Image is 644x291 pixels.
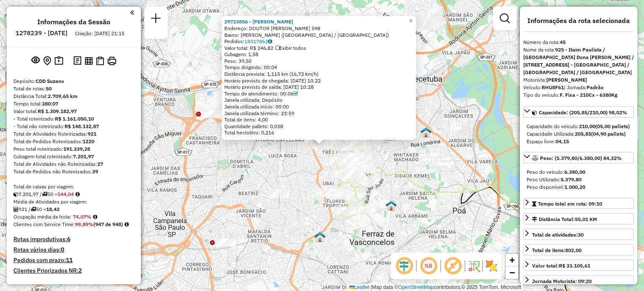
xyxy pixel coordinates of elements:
h4: Pedidos com prazo: [13,257,73,264]
strong: 144,04 [57,191,74,197]
div: Distância Total: [532,216,597,223]
div: Total de itens: [532,247,582,254]
strong: 1220 [83,138,94,144]
strong: 50 [46,85,52,92]
div: Bairro: [PERSON_NAME] ([GEOGRAPHIC_DATA] / [GEOGRAPHIC_DATA]) [224,31,413,38]
div: Pedidos: [224,38,413,45]
div: Janela utilizada: Depósito [224,97,413,103]
div: Total de caixas por viagem: [13,183,134,191]
span: Total de atividades: [532,232,584,238]
button: Visualizar Romaneio [94,55,106,67]
div: Atividade não roteirizada - SM ESTRELA DO VALE L [269,189,290,198]
img: 631 UDC Light WCL Cidade Kemel [421,127,431,138]
img: DS Teste [314,232,325,242]
strong: (04,90 pallets) [591,131,626,137]
span: Peso: 39,50 [224,58,252,64]
button: Visualizar relatório de Roteirização [83,55,94,66]
strong: 74,07% [73,214,91,220]
h6: 1278239 - [DATE] [16,29,68,37]
strong: 380:07 [42,100,58,107]
strong: 29723856 - [PERSON_NAME] [224,18,293,25]
h4: Informações da rota selecionada [523,17,634,25]
strong: R$ 33.105,61 [559,263,590,269]
div: Peso Utilizado: [527,176,631,183]
em: Média calculada utilizando a maior ocupação (%Peso ou %Cubagem) de cada rota da sessão. Rotas cro... [93,214,97,219]
div: Total de Pedidos Roteirizados: [13,138,134,145]
strong: 921 [88,131,96,137]
strong: 30 [578,232,584,238]
div: Tempo total: [13,100,134,108]
i: Observações [268,39,272,44]
i: Total de Atividades [13,207,18,212]
div: Atividade não roteirizada - VINNI DOCES COMERCIO [201,110,222,118]
h4: Clientes Priorizados NR: [13,267,134,274]
strong: 45 [560,39,566,45]
div: - Total roteirizado: [13,115,134,123]
img: 607 UDC Full Ferraz de Vasconcelos [386,200,397,211]
a: Leaflet [349,284,369,290]
strong: 39 [92,168,98,175]
span: | Jornada: [564,84,604,90]
span: Exibir rótulo [443,256,463,276]
div: Motorista: [523,76,634,84]
strong: 5.379,80 [561,176,582,183]
a: Valor total:R$ 33.105,61 [523,260,634,271]
div: Cubagem total roteirizado: [13,153,134,160]
div: Valor total: [532,262,590,270]
h4: Rotas improdutivas: [13,236,134,243]
span: Peso do veículo: [527,169,585,175]
strong: 18,42 [46,206,60,212]
div: Capacidade Utilizada: [527,130,631,138]
div: Janela utilizada término: 23:59 [224,110,413,117]
em: Rotas cross docking consideradas [125,222,129,227]
a: Zoom in [506,254,518,266]
span: + [509,255,515,265]
strong: 04,15 [556,138,569,144]
div: Total hectolitro: 0,216 [224,129,413,136]
div: Número da rota: [523,39,634,46]
strong: RHU8F61 [542,84,564,90]
div: Total de itens: 4,00 [224,116,413,123]
strong: 27 [97,161,103,167]
strong: 11 [66,256,73,264]
button: Imprimir Rotas [106,55,118,67]
span: | [371,284,372,290]
span: Peso: (5.379,80/6.380,00) 84,32% [540,155,622,161]
div: Distância Total: [13,93,134,100]
span: Cubagem: 1,58 [224,51,258,57]
strong: 210,00 [579,123,595,129]
a: Distância Total:55,01 KM [523,213,634,224]
strong: R$ 148.132,87 [65,123,99,129]
div: Valor total: R$ 246,82 [224,45,413,52]
div: 7.201,97 / 50 = [13,191,134,198]
i: Total de rotas [31,207,36,212]
span: Ocupação média da frota: [13,214,71,220]
strong: 6.380,00 [564,169,585,175]
div: Peso disponível: [527,183,631,191]
div: Jornada Motorista: 09:20 [532,278,592,285]
a: Jornada Motorista: 09:20 [523,275,634,286]
div: Peso: (5.379,80/6.380,00) 84,32% [523,165,634,194]
strong: Padrão [587,84,604,90]
span: Capacidade: (205,85/210,00) 98,02% [539,109,627,116]
strong: F. Fixa - 210Cx - 6380Kg [560,92,618,98]
a: Zoom out [506,266,518,279]
span: Exibir todos [275,45,306,51]
a: Capacidade: (205,85/210,00) 98,02% [523,106,634,118]
strong: CDD Suzano [36,78,64,84]
strong: 0 [61,246,64,253]
div: Depósito: [13,77,134,85]
h4: Informações da Sessão [37,18,110,26]
div: Atividade não roteirizada - SERV SEMPRE COMERCIO [215,238,236,247]
div: Map data © contributors,© 2025 TomTom, Microsoft [347,284,523,291]
div: Veículo: [523,84,634,91]
strong: 6 [67,235,70,243]
strong: 925 - Itaim Paulista / [GEOGRAPHIC_DATA] Dona [PERSON_NAME] / [STREET_ADDRESS] - [GEOGRAPHIC_DATA... [523,46,634,75]
div: Atividade não roteirizada - Mercado da Branca [197,106,218,115]
button: Logs desbloquear sessão [72,54,83,67]
a: Total de atividades:30 [523,229,634,240]
strong: 205,85 [575,131,591,137]
strong: 2 [78,267,82,274]
span: Clientes com Service Time: [13,221,75,227]
div: Capacidade: (205,85/210,00) 98,02% [523,119,634,149]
